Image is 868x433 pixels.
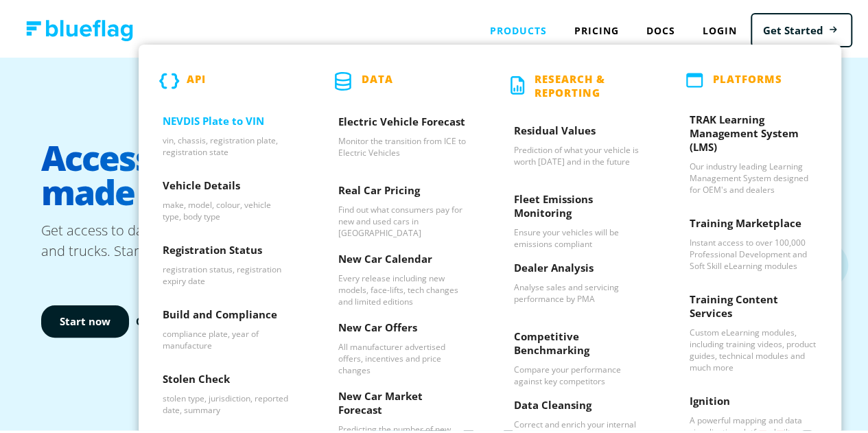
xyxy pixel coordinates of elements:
h3: New Car Market Forecast [338,386,466,421]
h3: Stolen Check [163,369,290,390]
a: Stolen Check - stolen type, jurisdiction, reported date, summary [139,359,314,423]
h3: Registration Status [163,240,290,261]
h3: Electric Vehicle Forecast [338,112,466,132]
p: vin, chassis, registration plate, registration state [163,132,290,155]
a: Training Marketplace - Instant access to over 100,000 Professional Development and Soft Skill eLe... [666,203,841,279]
h3: Residual Values [514,121,642,141]
h3: Training Content Services [690,290,817,324]
p: Find out what consumers pay for new and used cars in [GEOGRAPHIC_DATA] [338,201,466,236]
a: Electric Vehicle Forecast - Monitor the transition from ICE to Electric Vehicles [314,102,490,170]
a: Competitive Benchmarking - Compare your performance against key competitors [490,316,666,385]
a: New Car Calendar - Every release including new models, face-lifts, tech changes and limited editions [314,239,490,307]
div: Products [476,14,561,42]
a: TRAK Learning Management System (LMS) - Our industry leading Learning Management System designed ... [666,100,841,203]
a: New Car Offers - All manufacturer advertised offers, incentives and price changes [314,307,490,376]
h3: Training Marketplace [690,213,817,234]
h3: Fleet Emissions Monitoring [514,189,642,224]
p: Research & Reporting [535,69,666,97]
p: compliance plate, year of manufacture [163,325,290,349]
h1: Access to vehicle data, made simple [41,127,439,218]
img: Blue Flag logo [26,17,133,38]
p: Prediction of what your vehicle is worth [DATE] and in the future [514,141,642,165]
h3: New Car Offers [338,318,466,338]
h3: TRAK Learning Management System (LMS) [690,110,817,158]
h3: Competitive Benchmarking [514,327,642,361]
a: Training Content Services - Custom eLearning modules, including training videos, product guides, ... [666,279,841,381]
a: NEVDIS Plate to VIN - vin, chassis, registration plate, registration state [139,101,314,165]
h3: Ignition [690,391,817,412]
p: API [187,69,206,88]
p: PLATFORMS [713,69,782,86]
h3: Vehicle Details [163,176,290,196]
a: Login to Blue Flag application [689,14,751,42]
a: Dealer Analysis - Analyse sales and servicing performance by PMA [490,248,666,316]
h3: New Car Calendar [338,249,466,270]
h3: NEVDIS Plate to VIN [163,111,290,132]
h3: Real Car Pricing [338,180,466,201]
a: Registration Status - registration status, registration expiry date [139,230,314,294]
p: Analyse sales and servicing performance by PMA [514,279,642,302]
p: Ensure your vehicles will be emissions compliant [514,224,642,247]
p: make, model, colour, vehicle type, body type [163,196,290,220]
a: Fleet Emissions Monitoring - Ensure your vehicles will be emissions compliant [490,179,666,248]
p: All manufacturer advertised offers, incentives and price changes [338,338,466,373]
a: Pricing [561,14,633,42]
h3: Dealer Analysis [514,258,642,279]
p: Monitor the transition from ICE to Electric Vehicles [338,132,466,156]
p: Get access to data for millions of Australian cars, motorbikes and trucks. Start building with Bl... [41,218,439,259]
a: Build and Compliance - compliance plate, year of manufacture [139,294,314,359]
a: Get Started [751,10,852,45]
p: Compare your performance against key competitors [514,361,642,384]
p: stolen type, jurisdiction, reported date, summary [163,390,290,413]
a: Contact sales [136,311,205,327]
p: Data [362,69,393,88]
a: Real Car Pricing - Find out what consumers pay for new and used cars in Australia [314,170,490,239]
p: registration status, registration expiry date [163,261,290,284]
a: Docs [633,14,689,42]
p: Instant access to over 100,000 Professional Development and Soft Skill eLearning modules [690,234,817,269]
p: Our industry leading Learning Management System designed for OEM's and dealers [690,158,817,193]
h3: Build and Compliance [163,305,290,325]
a: Start now [41,303,129,335]
p: Custom eLearning modules, including training videos, product guides, technical modules and much more [690,324,817,371]
a: Residual Values - Prediction of what your vehicle is worth today and in the future [490,110,666,179]
a: Vehicle Details - make, model, colour, vehicle type, body type [139,165,314,230]
h3: Data Cleansing [514,395,642,416]
p: Every release including new models, face-lifts, tech changes and limited editions [338,270,466,305]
